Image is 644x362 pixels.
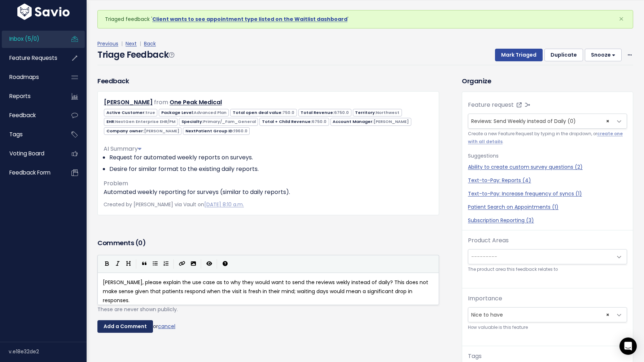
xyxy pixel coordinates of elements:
div: v.e18e32de2 [9,342,87,361]
span: AI Summary [104,145,141,153]
small: The product area this feedback relates to [468,266,627,273]
label: Tags [468,352,482,361]
a: cancel [158,322,175,330]
span: [PERSON_NAME], please explain the use case as to why they would want to send the reviews wekly in... [103,279,430,304]
label: Feature request [468,101,514,109]
li: Request for automated weekly reports on surveys. [109,153,433,162]
h3: Comments ( ) [97,238,439,248]
div: Open Intercom Messenger [619,337,637,355]
span: Roadmaps [9,73,39,81]
span: Package Level: [159,109,229,116]
span: Territory: [353,109,402,116]
a: [PERSON_NAME] [104,98,153,106]
span: Total Revenue: [298,109,351,116]
span: 6750.0 [312,119,327,124]
span: Reports [9,92,31,100]
i: | [136,259,137,268]
span: × [606,114,609,128]
span: 750.0 [282,110,294,115]
div: Triaged feedback ' ' [97,10,633,28]
h3: Organize [462,76,633,86]
a: Feedback [2,107,60,124]
span: 0 [138,238,143,247]
button: Toggle Preview [204,259,215,269]
span: from [154,98,168,106]
span: Tags [9,131,23,138]
span: Inbox (5/0) [9,35,39,43]
a: Text-to-Pay: Increase frequency of syncs (1) [468,190,627,198]
button: Duplicate [544,49,583,62]
span: Advanced Plan [194,110,227,115]
a: Text-to-Pay: Reports (4) [468,177,627,184]
button: Snooze [585,49,622,62]
span: Total + Child Revenue: [259,118,329,125]
span: EHR: [104,118,178,125]
span: These are never shown publicly. [97,306,178,313]
button: Close [612,10,631,28]
button: Quote [139,259,150,269]
span: Account Manager: [330,118,411,125]
i: | [201,259,202,268]
a: Patient Search on Appointments (1) [468,203,627,211]
span: Specialty: [179,118,258,125]
span: true [145,110,155,115]
span: [PERSON_NAME] [373,119,409,124]
a: Voting Board [2,145,60,162]
span: Northwest [376,110,399,115]
button: Heading [123,259,134,269]
label: Importance [468,294,502,303]
h4: Triage Feedback [97,48,174,61]
a: Tags [2,126,60,143]
a: Previous [97,40,118,47]
span: Feature Requests [9,54,57,62]
span: × [619,13,624,25]
button: Import an image [188,259,199,269]
span: Reviews: Send Weekly instead of Daily (0) [471,118,576,125]
span: NextPatient Group ID: [183,127,250,135]
i: | [217,259,218,268]
a: Client wants to see appointment type listed on the Waitlist dashboard [152,16,347,23]
span: Created by [PERSON_NAME] via Vault on [104,201,244,208]
label: Product Areas [468,236,509,245]
button: Create Link [176,259,188,269]
span: Problem [104,179,128,187]
span: Primary/_Fam_General [203,119,256,124]
button: Numbered List [161,259,171,269]
i: | [174,259,174,268]
span: 1960.0 [234,128,247,134]
a: Feature Requests [2,50,60,66]
button: Markdown Guide [220,259,231,269]
button: Italic [112,259,123,269]
small: Create a new Feature Request by typing in the dropdown, or . [468,130,627,146]
input: Add a Comment [97,320,153,333]
span: | [120,40,124,47]
p: Suggestions [468,151,627,160]
small: How valuable is this feature [468,324,627,331]
a: Subscription Reporting (3) [468,217,627,224]
span: Feedback form [9,169,51,176]
a: [DATE] 8:10 a.m. [204,201,244,208]
a: Ability to create custom survey questions (2) [468,163,627,171]
p: Automated weekly reporting for surveys (similar to daily reports). [104,188,433,197]
button: Mark Triaged [495,49,543,62]
a: Next [126,40,137,47]
span: Nice to have [468,307,627,322]
a: One Peak Medical [170,98,222,106]
span: Voting Board [9,150,44,157]
span: [PERSON_NAME] [144,128,179,134]
span: Total open deal value: [230,109,297,116]
button: Generic List [150,259,161,269]
h3: Feedback [97,76,129,86]
span: Company owner: [104,127,181,135]
span: NextGen Enterprise EHR/PM [115,119,175,124]
div: or [97,320,439,333]
span: | [138,40,143,47]
span: 6750.0 [334,110,349,115]
img: logo-white.9d6f32f41409.svg [16,4,71,20]
span: --------- [471,253,497,260]
a: Roadmaps [2,69,60,85]
a: Inbox (5/0) [2,31,60,47]
a: Back [144,40,156,47]
button: Bold [101,259,112,269]
li: Desire for similar format to the existing daily reports. [109,165,433,173]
